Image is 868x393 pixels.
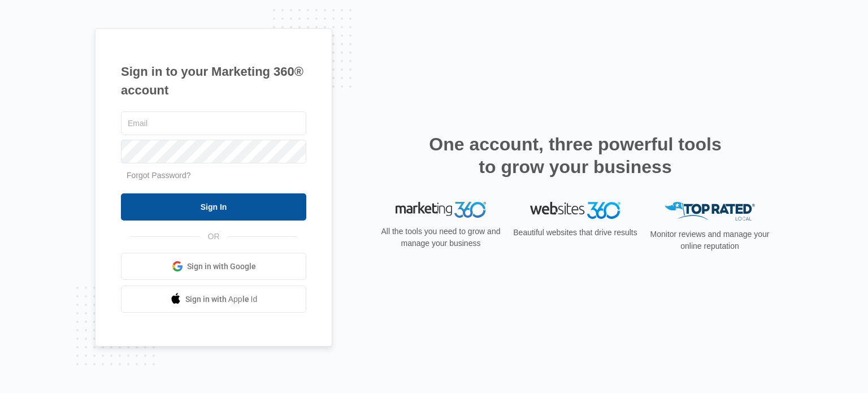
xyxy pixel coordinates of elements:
span: OR [200,231,228,243]
a: Sign in with Google [121,253,306,280]
h1: Sign in to your Marketing 360® account [121,62,306,100]
a: Forgot Password? [127,171,191,180]
input: Sign In [121,193,306,221]
h2: One account, three powerful tools to grow your business [426,133,725,178]
a: Sign in with Apple Id [121,286,306,313]
span: Sign in with Google [187,261,256,273]
input: Email [121,111,306,135]
img: Marketing 360 [396,202,486,218]
p: Beautiful websites that drive results [512,227,639,239]
img: Top Rated Local [665,202,755,221]
img: Websites 360 [530,202,620,218]
p: Monitor reviews and manage your online reputation [646,228,773,252]
span: Sign in with Apple Id [185,293,258,305]
p: All the tools you need to grow and manage your business [377,226,504,249]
